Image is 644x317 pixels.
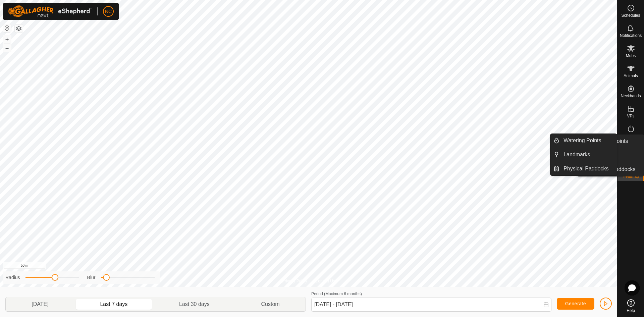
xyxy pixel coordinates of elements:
span: NC [105,8,112,15]
span: Landmarks [563,151,590,159]
a: Help [618,297,644,315]
span: Custom [261,300,280,308]
span: Last 7 days [100,300,127,308]
label: Radius [5,274,20,281]
span: Schedules [621,13,640,17]
button: + [3,35,11,43]
span: Help [627,309,635,313]
label: Blur [87,274,96,281]
li: Watering Points [550,134,617,147]
span: Physical Paddocks [563,165,608,173]
button: Map Layers [15,24,23,33]
span: Neckbands [621,94,641,98]
span: Generate [565,301,586,306]
button: Reset Map [3,24,11,32]
a: Contact Us [315,278,335,284]
span: Last 30 days [179,300,210,308]
li: Physical Paddocks [550,162,617,175]
a: Physical Paddocks [559,162,617,175]
label: Period (Maximum 6 months) [311,292,362,296]
a: Landmarks [559,148,617,161]
span: Notifications [620,34,642,38]
span: Watering Points [563,137,601,145]
li: Landmarks [550,148,617,161]
button: – [3,44,11,52]
span: Heatmap [623,174,639,178]
span: Animals [624,74,638,78]
a: Privacy Policy [282,278,307,284]
button: Generate [557,298,594,310]
span: VPs [627,114,634,118]
span: [DATE] [32,300,48,308]
a: Watering Points [559,134,617,147]
span: Mobs [626,54,636,58]
img: Gallagher Logo [8,5,92,17]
